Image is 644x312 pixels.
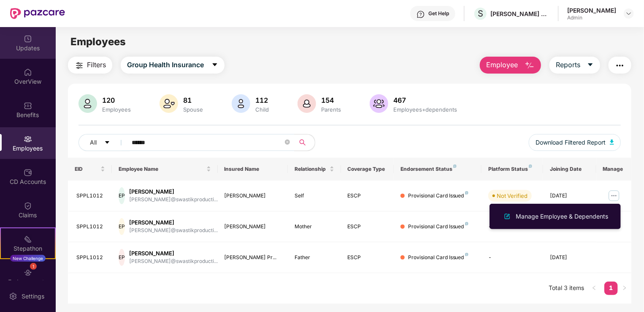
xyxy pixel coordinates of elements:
th: Relationship [288,158,341,181]
img: svg+xml;base64,PHN2ZyB4bWxucz0iaHR0cDovL3d3dy53My5vcmcvMjAwMC9zdmciIHdpZHRoPSI4IiBoZWlnaHQ9IjgiIH... [465,253,468,256]
span: S [478,8,483,19]
span: All [90,138,97,147]
img: svg+xml;base64,PHN2ZyB4bWxucz0iaHR0cDovL3d3dy53My5vcmcvMjAwMC9zdmciIHhtbG5zOnhsaW5rPSJodHRwOi8vd3... [160,94,178,113]
div: [PERSON_NAME] [129,249,218,257]
div: 120 [100,96,133,104]
img: svg+xml;base64,PHN2ZyB4bWxucz0iaHR0cDovL3d3dy53My5vcmcvMjAwMC9zdmciIHhtbG5zOnhsaW5rPSJodHRwOi8vd3... [298,94,316,113]
div: 112 [254,96,271,104]
span: Relationship [295,166,327,172]
span: close-circle [285,139,290,147]
span: Reports [556,60,580,70]
li: Next Page [618,282,631,295]
img: svg+xml;base64,PHN2ZyBpZD0iRHJvcGRvd24tMzJ4MzIiIHhtbG5zPSJodHRwOi8vd3d3LnczLm9yZy8yMDAwL3N2ZyIgd2... [625,10,632,17]
img: New Pazcare Logo [10,8,65,19]
img: svg+xml;base64,PHN2ZyB4bWxucz0iaHR0cDovL3d3dy53My5vcmcvMjAwMC9zdmciIHhtbG5zOnhsaW5rPSJodHRwOi8vd3... [610,140,614,145]
img: manageButton [607,189,621,203]
li: Total 3 items [549,282,584,295]
div: [PERSON_NAME] [129,188,218,196]
div: ESCP [348,192,387,200]
div: Settings [19,292,47,301]
div: Provisional Card Issued [408,254,468,262]
div: Not Verified [497,192,528,200]
span: caret-down [211,61,218,69]
div: Provisional Card Issued [408,223,468,231]
img: svg+xml;base64,PHN2ZyB4bWxucz0iaHR0cDovL3d3dy53My5vcmcvMjAwMC9zdmciIHdpZHRoPSIyNCIgaGVpZ2h0PSIyNC... [615,60,625,71]
span: left [592,285,597,290]
div: SPPL1012 [76,254,105,262]
div: [DATE] [550,192,589,200]
button: left [587,282,601,295]
div: [PERSON_NAME]@swastikproducti... [129,257,218,265]
span: close-circle [285,140,290,145]
span: EID [75,166,99,172]
span: Download Filtered Report [536,138,606,147]
button: Filters [68,57,112,74]
div: SPPL1012 [76,192,105,200]
div: [DATE] [550,254,589,262]
div: [PERSON_NAME]@swastikproducti... [129,227,218,235]
a: 1 [604,282,618,294]
div: Admin [567,14,616,21]
li: Previous Page [587,282,601,295]
span: Group Health Insurance [127,60,204,70]
span: Employees [70,36,126,48]
div: Platform Status [488,166,536,172]
div: 1 [30,263,37,270]
img: svg+xml;base64,PHN2ZyB4bWxucz0iaHR0cDovL3d3dy53My5vcmcvMjAwMC9zdmciIHhtbG5zOnhsaW5rPSJodHRwOi8vd3... [232,94,250,113]
img: svg+xml;base64,PHN2ZyBpZD0iRW5kb3JzZW1lbnRzIiB4bWxucz0iaHR0cDovL3d3dy53My5vcmcvMjAwMC9zdmciIHdpZH... [24,268,32,277]
div: [PERSON_NAME] PRODUCTIONS PRIVATE LIMITED [490,10,549,18]
img: svg+xml;base64,PHN2ZyBpZD0iQ0RfQWNjb3VudHMiIGRhdGEtbmFtZT0iQ0QgQWNjb3VudHMiIHhtbG5zPSJodHRwOi8vd3... [24,168,32,177]
div: Provisional Card Issued [408,192,468,200]
img: svg+xml;base64,PHN2ZyBpZD0iSG9tZSIgeG1sbnM9Imh0dHA6Ly93d3cudzMub3JnLzIwMDAvc3ZnIiB3aWR0aD0iMjAiIG... [24,68,32,77]
div: Child [254,106,271,113]
button: search [294,134,315,151]
div: 154 [319,96,343,104]
div: [PERSON_NAME] Pr... [225,254,281,262]
span: Employee Name [119,166,204,172]
button: Reportscaret-down [549,57,600,74]
button: Employee [480,57,541,74]
img: svg+xml;base64,PHN2ZyBpZD0iQ2xhaW0iIHhtbG5zPSJodHRwOi8vd3d3LnczLm9yZy8yMDAwL3N2ZyIgd2lkdGg9IjIwIi... [24,202,32,210]
img: svg+xml;base64,PHN2ZyB4bWxucz0iaHR0cDovL3d3dy53My5vcmcvMjAwMC9zdmciIHdpZHRoPSI4IiBoZWlnaHQ9IjgiIH... [465,191,468,194]
div: SPPL1012 [76,223,105,231]
div: Parents [319,106,343,113]
div: 467 [392,96,459,104]
div: [PERSON_NAME]@swastikproducti... [129,196,218,204]
span: right [622,285,627,290]
div: Get Help [428,10,449,17]
div: Employees+dependents [392,106,459,113]
img: svg+xml;base64,PHN2ZyB4bWxucz0iaHR0cDovL3d3dy53My5vcmcvMjAwMC9zdmciIHhtbG5zOnhsaW5rPSJodHRwOi8vd3... [78,94,97,113]
div: Self [295,192,334,200]
th: Employee Name [112,158,217,181]
span: Employee [486,60,518,70]
span: caret-down [104,140,110,146]
img: svg+xml;base64,PHN2ZyB4bWxucz0iaHR0cDovL3d3dy53My5vcmcvMjAwMC9zdmciIHhtbG5zOnhsaW5rPSJodHRwOi8vd3... [525,60,535,71]
img: svg+xml;base64,PHN2ZyBpZD0iVXBkYXRlZCIgeG1sbnM9Imh0dHA6Ly93d3cudzMub3JnLzIwMDAvc3ZnIiB3aWR0aD0iMj... [24,35,32,43]
div: Employees [100,106,133,113]
div: [PERSON_NAME] [567,6,616,14]
div: EP [119,218,125,235]
td: - [482,211,543,242]
img: svg+xml;base64,PHN2ZyBpZD0iQmVuZWZpdHMiIHhtbG5zPSJodHRwOi8vd3d3LnczLm9yZy8yMDAwL3N2ZyIgd2lkdGg9Ij... [24,101,32,110]
div: [PERSON_NAME] [225,192,281,200]
span: caret-down [587,61,594,69]
div: Mother [295,223,334,231]
button: Allcaret-down [78,134,130,151]
img: svg+xml;base64,PHN2ZyB4bWxucz0iaHR0cDovL3d3dy53My5vcmcvMjAwMC9zdmciIHhtbG5zOnhsaW5rPSJodHRwOi8vd3... [502,211,512,222]
img: svg+xml;base64,PHN2ZyB4bWxucz0iaHR0cDovL3d3dy53My5vcmcvMjAwMC9zdmciIHdpZHRoPSIyMSIgaGVpZ2h0PSIyMC... [24,235,32,244]
div: Manage Employee & Dependents [514,212,610,221]
div: Father [295,254,334,262]
th: Manage [596,158,631,181]
div: Stepathon [1,244,55,253]
img: svg+xml;base64,PHN2ZyB4bWxucz0iaHR0cDovL3d3dy53My5vcmcvMjAwMC9zdmciIHdpZHRoPSI4IiBoZWlnaHQ9IjgiIH... [529,164,532,168]
div: [PERSON_NAME] [225,223,281,231]
div: Spouse [181,106,205,113]
div: EP [119,187,125,204]
img: svg+xml;base64,PHN2ZyB4bWxucz0iaHR0cDovL3d3dy53My5vcmcvMjAwMC9zdmciIHdpZHRoPSIyNCIgaGVpZ2h0PSIyNC... [74,60,84,71]
img: svg+xml;base64,PHN2ZyB4bWxucz0iaHR0cDovL3d3dy53My5vcmcvMjAwMC9zdmciIHdpZHRoPSI4IiBoZWlnaHQ9IjgiIH... [453,164,457,168]
li: 1 [604,282,618,295]
button: Group Health Insurancecaret-down [121,57,225,74]
th: Insured Name [218,158,288,181]
div: [PERSON_NAME] [129,219,218,227]
img: svg+xml;base64,PHN2ZyB4bWxucz0iaHR0cDovL3d3dy53My5vcmcvMjAwMC9zdmciIHdpZHRoPSI4IiBoZWlnaHQ9IjgiIH... [465,222,468,225]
